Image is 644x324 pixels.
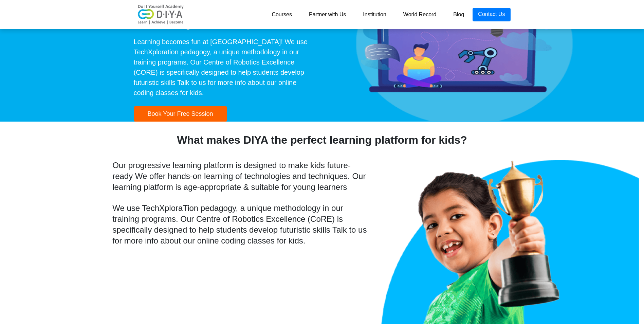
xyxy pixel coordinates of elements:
a: Institution [354,8,394,21]
a: World Record [395,8,445,21]
div: We use TechXploraTion pedagogy, a unique methodology in our training programs. Our Centre of Robo... [112,203,370,246]
img: logo-v2.png [134,4,188,25]
button: Book Your Free Session [134,106,227,122]
a: Blog [445,8,473,21]
a: Book Your Free Session [134,111,227,116]
a: Contact Us [473,8,510,21]
div: Our progressive learning platform is designed to make kids future-ready We offer hands-on learnin... [112,160,370,193]
div: Learning becomes fun at [GEOGRAPHIC_DATA]! We use TechXploration pedagogy, a unique methodology i... [134,37,317,98]
a: Courses [263,8,300,21]
a: Partner with Us [300,8,354,21]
